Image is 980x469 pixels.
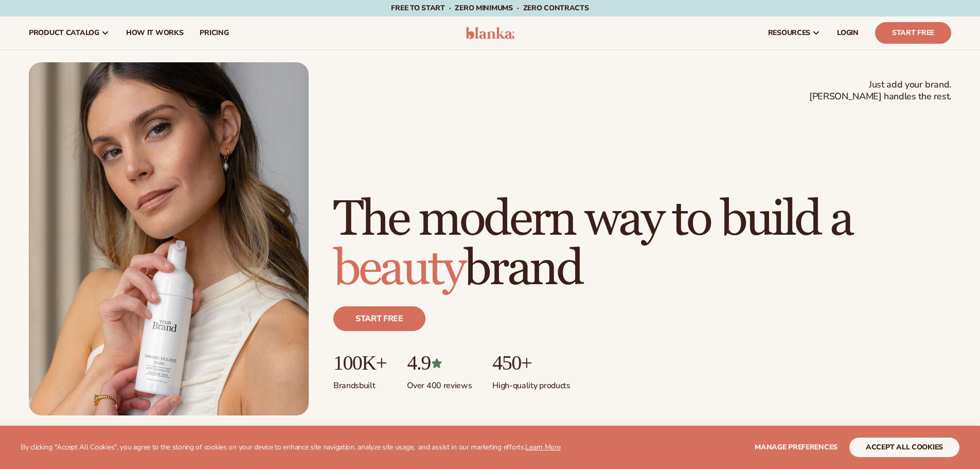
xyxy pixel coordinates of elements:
[191,16,237,49] a: pricing
[755,438,838,457] button: Manage preferences
[200,29,228,37] span: pricing
[333,239,464,299] span: beauty
[407,352,472,374] p: 4.9
[492,374,570,391] p: High-quality products
[837,29,859,37] span: LOGIN
[118,16,192,49] a: How It Works
[849,438,959,457] button: accept all cookies
[492,352,570,374] p: 450+
[126,29,184,37] span: How It Works
[333,352,386,374] p: 100K+
[755,442,838,452] span: Manage preferences
[29,29,99,37] span: product catalog
[760,16,829,49] a: resources
[29,62,309,415] img: Female holding tanning mousse.
[466,27,514,39] img: logo
[391,3,589,13] span: Free to start · ZERO minimums · ZERO contracts
[525,442,560,452] a: Learn More
[768,29,810,37] span: resources
[21,443,561,452] p: By clicking "Accept All Cookies", you agree to the storing of cookies on your device to enhance s...
[333,374,386,391] p: Brands built
[333,306,425,331] a: Start free
[333,195,951,294] h1: The modern way to build a brand
[21,16,118,49] a: product catalog
[829,16,867,49] a: LOGIN
[875,22,951,44] a: Start Free
[407,374,472,391] p: Over 400 reviews
[809,79,951,103] span: Just add your brand. [PERSON_NAME] handles the rest.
